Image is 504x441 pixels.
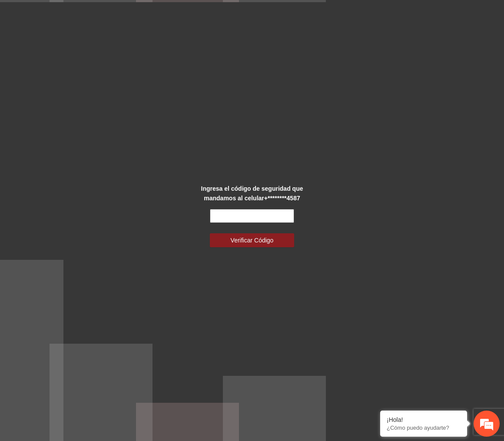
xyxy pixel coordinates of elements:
div: Chatee con nosotros ahora [45,44,146,56]
span: Verificar Código [231,235,274,245]
div: ¡Hola! [387,416,461,423]
button: Verificar Código [210,233,294,247]
div: Minimizar ventana de chat en vivo [143,4,163,25]
p: ¿Cómo puedo ayudarte? [387,424,461,431]
textarea: Escriba su mensaje y pulse “Intro” [4,237,166,268]
span: Estamos en línea. [50,116,120,204]
strong: Ingresa el código de seguridad que mandamos al celular +********4587 [201,185,303,202]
